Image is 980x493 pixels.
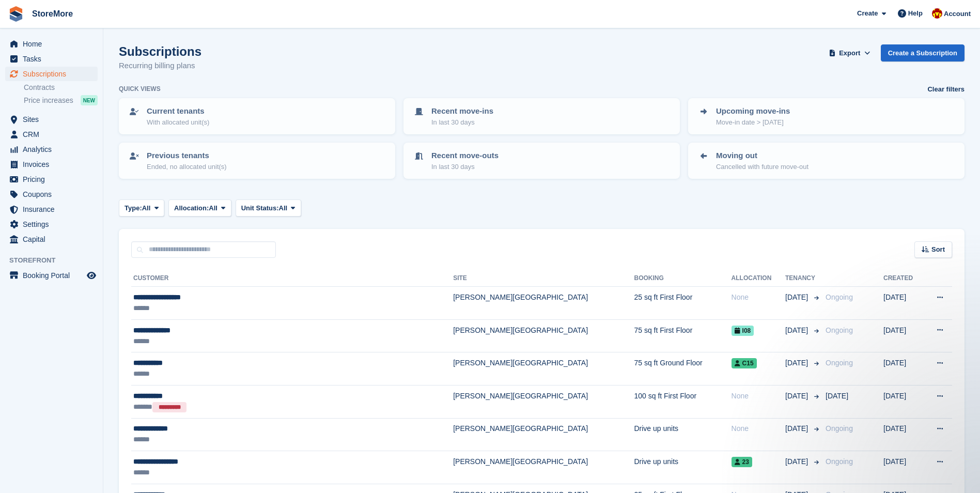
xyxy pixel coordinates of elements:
span: Subscriptions [23,67,85,81]
p: Recent move-outs [431,150,499,162]
div: None [732,391,785,402]
td: 75 sq ft First Floor [634,319,731,352]
span: Ongoing [826,457,853,466]
span: Export [839,48,860,58]
span: All [279,203,288,213]
a: menu [5,202,98,217]
span: Sort [931,244,945,255]
span: Storefront [9,255,103,266]
td: [PERSON_NAME][GEOGRAPHIC_DATA] [453,418,634,451]
span: Unit Status: [241,203,279,213]
a: Price increases NEW [24,95,98,106]
span: Invoices [23,157,85,172]
td: [PERSON_NAME][GEOGRAPHIC_DATA] [453,287,634,320]
button: Allocation: All [168,199,231,217]
button: Unit Status: All [236,199,301,217]
span: Booking Portal [23,268,85,283]
p: Previous tenants [147,150,227,162]
span: C15 [732,358,757,368]
span: I08 [732,326,754,336]
a: menu [5,187,98,202]
a: Create a Subscription [881,44,965,61]
span: Help [908,8,923,19]
td: Drive up units [634,451,731,484]
a: Contracts [24,83,98,93]
p: Recurring billing plans [119,60,201,72]
td: [DATE] [883,385,923,418]
span: 23 [732,457,752,467]
th: Allocation [732,270,785,287]
p: Ended, no allocated unit(s) [147,162,227,172]
th: Created [883,270,923,287]
td: [DATE] [883,287,923,320]
span: Ongoing [826,359,853,367]
a: menu [5,172,98,187]
a: menu [5,37,98,51]
img: stora-icon-8386f47178a22dfd0bd8f6a31ec36ba5ce8667c1dd55bd0f319d3a0aa187defe.svg [8,6,24,22]
a: Clear filters [927,84,965,95]
a: menu [5,127,98,142]
button: Type: All [119,199,164,217]
span: Ongoing [826,293,853,301]
a: StoreMore [28,5,77,22]
a: Upcoming move-ins Move-in date > [DATE] [689,99,963,133]
span: CRM [23,127,85,142]
span: Insurance [23,202,85,217]
span: Ongoing [826,424,853,433]
th: Booking [634,270,731,287]
td: [DATE] [883,451,923,484]
td: [PERSON_NAME][GEOGRAPHIC_DATA] [453,451,634,484]
td: [PERSON_NAME][GEOGRAPHIC_DATA] [453,319,634,352]
span: [DATE] [785,391,810,402]
a: menu [5,142,98,157]
td: [PERSON_NAME][GEOGRAPHIC_DATA] [453,352,634,386]
p: With allocated unit(s) [147,117,209,128]
a: Moving out Cancelled with future move-out [689,144,963,178]
a: menu [5,67,98,81]
p: Moving out [716,150,808,162]
a: menu [5,232,98,246]
span: [DATE] [826,392,848,400]
p: Cancelled with future move-out [716,162,808,172]
a: menu [5,157,98,172]
p: In last 30 days [431,162,499,172]
span: [DATE] [785,325,810,336]
div: None [732,292,785,303]
th: Customer [131,270,453,287]
a: Recent move-outs In last 30 days [405,144,679,178]
span: [DATE] [785,456,810,467]
td: 100 sq ft First Floor [634,385,731,418]
span: Create [857,8,878,19]
p: Upcoming move-ins [716,105,790,117]
span: Pricing [23,172,85,187]
p: Current tenants [147,105,209,117]
p: Recent move-ins [431,105,493,117]
span: [DATE] [785,423,810,434]
td: 75 sq ft Ground Floor [634,352,731,386]
h1: Subscriptions [119,44,201,58]
span: Account [944,9,971,19]
a: Recent move-ins In last 30 days [405,99,679,133]
p: Move-in date > [DATE] [716,117,790,128]
span: All [142,203,151,213]
a: Previous tenants Ended, no allocated unit(s) [120,144,394,178]
a: Preview store [85,269,98,282]
span: Capital [23,232,85,246]
span: Sites [23,112,85,127]
a: Current tenants With allocated unit(s) [120,99,394,133]
td: Drive up units [634,418,731,451]
th: Tenancy [785,270,821,287]
th: Site [453,270,634,287]
span: Type: [125,203,142,213]
td: [DATE] [883,418,923,451]
a: menu [5,268,98,283]
span: Coupons [23,187,85,202]
div: None [732,423,785,434]
a: menu [5,52,98,66]
span: Analytics [23,142,85,157]
span: [DATE] [785,358,810,368]
a: menu [5,112,98,127]
span: Ongoing [826,326,853,334]
div: NEW [81,95,98,105]
h6: Quick views [119,84,161,94]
